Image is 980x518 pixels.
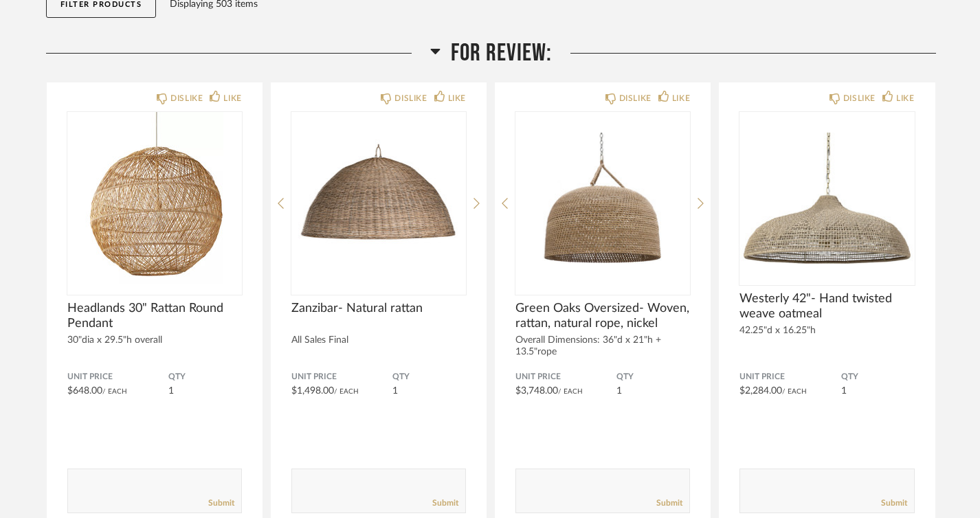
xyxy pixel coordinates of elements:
div: DISLIKE [170,91,203,105]
span: Unit Price [515,372,616,383]
div: LIKE [448,91,466,105]
span: QTY [168,372,242,383]
div: 0 [67,112,242,284]
a: Submit [208,497,234,509]
span: / Each [782,388,807,395]
span: $3,748.00 [515,386,558,396]
span: / Each [102,388,127,395]
div: 42.25"d x 16.25"h [739,325,914,337]
div: 0 [291,112,466,284]
span: Unit Price [739,372,840,383]
div: DISLIKE [394,91,427,105]
span: Westerly 42"- Hand twisted weave oatmeal [739,291,914,322]
span: 1 [841,386,847,396]
span: For Review: [451,38,552,68]
div: DISLIKE [843,91,876,105]
img: undefined [515,112,690,284]
div: LIKE [896,91,914,105]
span: 1 [168,386,174,396]
img: undefined [291,112,466,284]
div: 0 [515,112,690,284]
span: $648.00 [67,386,102,396]
span: / Each [558,388,583,395]
span: 1 [392,386,398,396]
span: QTY [392,372,466,383]
span: / Each [334,388,359,395]
div: 30"dia x 29.5"h overall [67,335,242,346]
a: Submit [656,497,682,509]
span: Headlands 30" Rattan Round Pendant [67,301,242,331]
div: Overall Dimensions: 36"d x 21"h + 13.5"rope [515,335,690,358]
a: Submit [881,497,907,509]
span: Green Oaks Oversized- Woven, rattan, natural rope, nickel [515,301,690,331]
span: 1 [616,386,622,396]
span: Unit Price [67,372,168,383]
a: Submit [432,497,458,509]
span: Unit Price [291,372,392,383]
span: QTY [841,372,915,383]
img: undefined [739,112,914,284]
span: QTY [616,372,690,383]
span: Zanzibar- Natural rattan [291,301,466,316]
div: DISLIKE [619,91,652,105]
div: LIKE [223,91,241,105]
img: undefined [67,112,242,284]
div: All Sales Final [291,335,466,346]
span: $1,498.00 [291,386,334,396]
span: $2,284.00 [739,386,782,396]
div: LIKE [672,91,690,105]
